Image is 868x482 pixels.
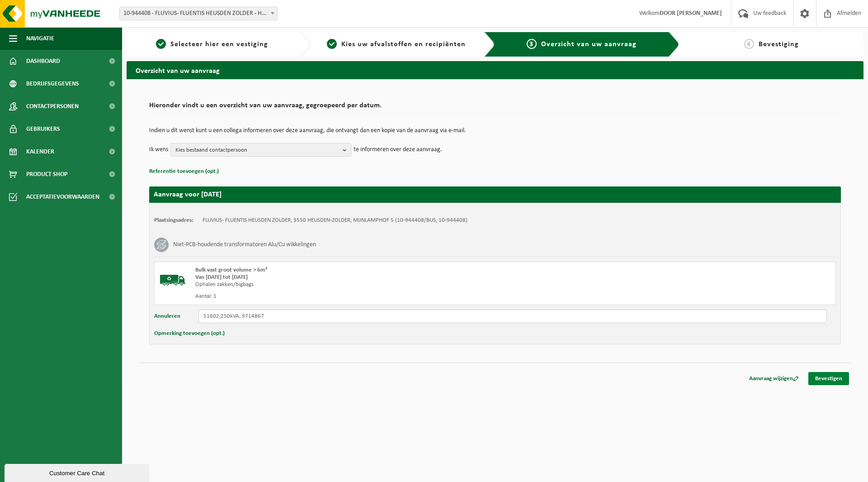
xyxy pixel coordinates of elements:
span: Gebruikers [26,118,60,140]
span: Kies bestaand contactpersoon [175,143,339,157]
span: 10-944408 - FLUVIUS- FLUENTIS HEUSDEN ZOLDER - HEUSDEN-ZOLDER [120,7,277,20]
span: Selecteer hier een vestiging [170,41,268,48]
span: Overzicht van uw aanvraag [541,41,637,48]
span: Bevestiging [759,41,799,48]
strong: DOOR [PERSON_NAME] [660,10,722,17]
p: Ik wens [149,143,168,157]
p: Indien u dit wenst kunt u een collega informeren over deze aanvraag, die ontvangt dan een kopie v... [149,128,841,134]
button: Annuleren [154,310,180,323]
strong: Van [DATE] tot [DATE] [195,274,248,280]
span: Contactpersonen [26,95,79,118]
span: Bedrijfsgegevens [26,72,79,95]
a: 2Kies uw afvalstoffen en recipiënten [316,39,477,50]
span: 4 [744,39,754,49]
span: Kalender [26,140,54,163]
span: 3 [527,39,537,49]
input: Uw referentie voor deze aanvraag [198,310,827,323]
td: FLUVIUS- FLUENTIS HEUSDEN ZOLDER, 3550 HEUSDEN-ZOLDER, MIJNLAMPHOF 5 (10-944408/BUS, 10-944408) [203,217,467,224]
h2: Hieronder vindt u een overzicht van uw aanvraag, gegroepeerd per datum. [149,102,841,114]
span: 1 [156,39,166,49]
span: Dashboard [26,50,60,72]
button: Opmerking toevoegen (opt.) [154,328,225,339]
span: Acceptatievoorwaarden [26,186,99,208]
iframe: chat widget [5,462,151,482]
strong: Plaatsingsadres: [154,217,193,223]
strong: Aanvraag voor [DATE] [154,191,222,198]
h3: Niet-PCB-houdende transformatoren Alu/Cu wikkelingen [173,238,316,252]
span: Kies uw afvalstoffen en recipiënten [341,41,466,48]
a: 1Selecteer hier een vestiging [131,39,293,50]
p: te informeren over deze aanvraag. [354,143,442,157]
span: Bulk vast groot volume > 6m³ [195,267,267,273]
button: Referentie toevoegen (opt.) [149,166,219,177]
a: Aanvraag wijzigen [742,372,806,385]
a: Bevestigen [808,372,849,385]
div: Ophalen zakken/bigbags [195,281,531,288]
img: BL-SO-LV.png [159,267,186,294]
span: Navigatie [26,27,54,50]
h2: Overzicht van uw aanvraag [127,61,863,79]
span: 2 [327,39,337,49]
div: Aantal: 1 [195,293,531,300]
span: Product Shop [26,163,67,186]
span: 10-944408 - FLUVIUS- FLUENTIS HEUSDEN ZOLDER - HEUSDEN-ZOLDER [119,7,278,20]
button: Kies bestaand contactpersoon [170,143,351,157]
